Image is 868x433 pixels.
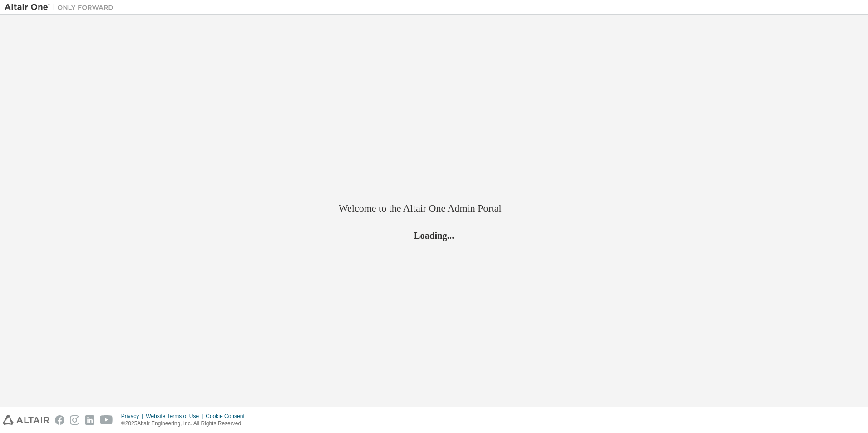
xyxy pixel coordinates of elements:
[5,3,118,12] img: Altair One
[70,415,79,425] img: instagram.svg
[121,420,250,428] p: © 2025 Altair Engineering, Inc. All Rights Reserved.
[55,415,64,425] img: facebook.svg
[339,202,529,215] h2: Welcome to the Altair One Admin Portal
[146,413,206,420] div: Website Terms of Use
[3,415,49,425] img: altair_logo.svg
[100,415,113,425] img: youtube.svg
[339,230,529,241] h2: Loading...
[206,413,250,420] div: Cookie Consent
[85,415,94,425] img: linkedin.svg
[121,413,146,420] div: Privacy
